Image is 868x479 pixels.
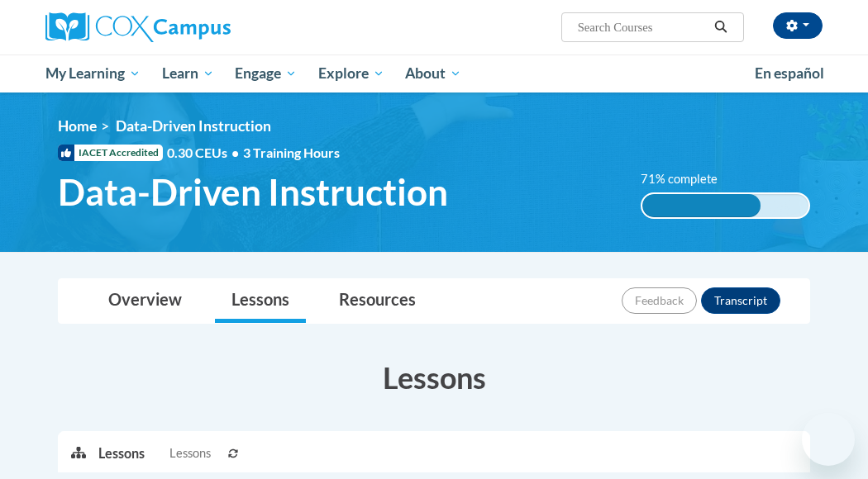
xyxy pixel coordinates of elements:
a: Cox Campus [45,12,288,42]
span: Explore [318,64,384,83]
span: About [405,64,461,83]
p: Lessons [98,444,145,462]
span: • [231,145,239,160]
a: Lessons [215,279,306,323]
span: Data-Driven Instruction [116,117,271,135]
button: Transcript [701,287,780,314]
span: En español [755,64,824,82]
a: Engage [224,55,308,92]
a: Explore [308,55,395,92]
span: Engage [235,64,297,83]
span: IACET Accredited [58,145,163,161]
span: Data-Driven Instruction [58,170,448,214]
iframe: Button to launch messaging window [802,413,855,466]
a: About [395,55,473,92]
input: Search Courses [576,17,708,37]
div: Main menu [33,55,835,92]
a: Home [58,117,97,135]
h3: Lessons [58,357,810,398]
button: Search [708,17,733,37]
a: Learn [151,55,225,92]
span: Learn [162,64,214,83]
label: 71% complete [641,170,736,188]
a: Overview [92,279,198,323]
button: Account Settings [773,12,823,39]
img: Cox Campus [45,12,231,42]
div: 71% complete [642,194,761,217]
a: Resources [322,279,432,323]
a: My Learning [35,55,151,92]
span: Lessons [169,444,211,462]
span: 0.30 CEUs [167,144,243,162]
span: 3 Training Hours [243,145,340,160]
button: Feedback [622,287,697,314]
a: En español [744,56,835,91]
span: My Learning [45,64,141,83]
